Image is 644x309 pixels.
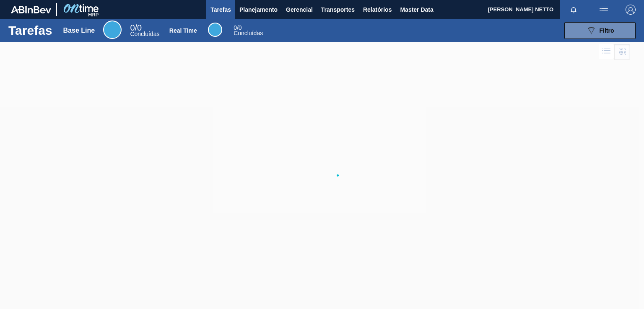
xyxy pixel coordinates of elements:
[130,31,159,37] span: Concluídas
[169,27,197,34] div: Real Time
[103,21,122,39] div: Base Line
[63,27,95,34] div: Base Line
[239,5,278,15] span: Planejamento
[8,26,52,35] h1: Tarefas
[208,23,222,37] div: Real Time
[210,5,231,15] span: Tarefas
[626,5,636,15] img: Logout
[363,5,392,15] span: Relatórios
[130,23,142,32] span: / 0
[599,5,609,15] img: userActions
[234,25,263,36] div: Real Time
[560,4,587,15] button: Notificações
[321,5,355,15] span: Transportes
[234,24,237,31] span: 0
[400,5,433,15] span: Master Data
[600,27,614,34] span: Filtro
[130,23,135,32] span: 0
[11,6,51,13] img: TNhmsLtSVTkK8tSr43FrP2fwEKptu5GPRR3wAAAABJRU5ErkJggg==
[234,30,263,36] span: Concluídas
[564,22,636,39] button: Filtro
[130,24,159,37] div: Base Line
[286,5,313,15] span: Gerencial
[234,24,241,31] span: / 0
